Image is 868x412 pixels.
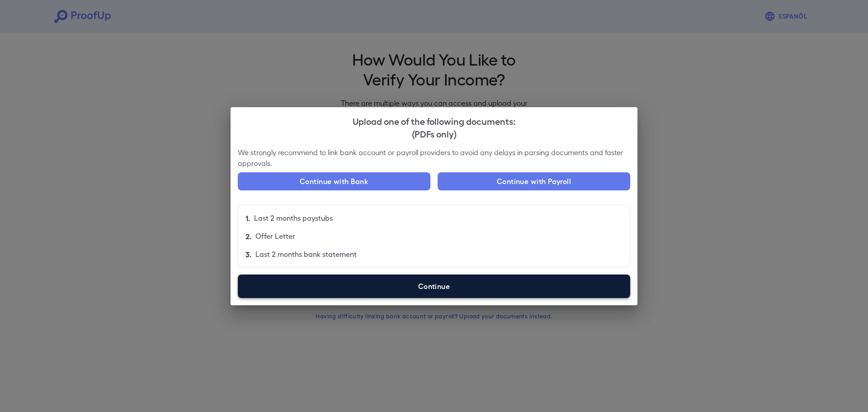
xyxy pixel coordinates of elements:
p: 1. [245,213,250,223]
p: We strongly recommend to link bank account or payroll providers to avoid any delays in parsing do... [238,147,630,169]
p: 2. [245,231,252,242]
h2: Upload one of the following documents: [231,107,637,147]
p: Last 2 months paystubs [254,213,333,223]
div: (PDFs only) [238,127,630,140]
p: 3. [245,249,252,260]
p: Last 2 months bank statement [255,249,357,260]
button: Continue with Payroll [438,172,630,190]
label: Continue [238,275,630,298]
p: Offer Letter [255,231,295,242]
button: Continue with Bank [238,172,430,190]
